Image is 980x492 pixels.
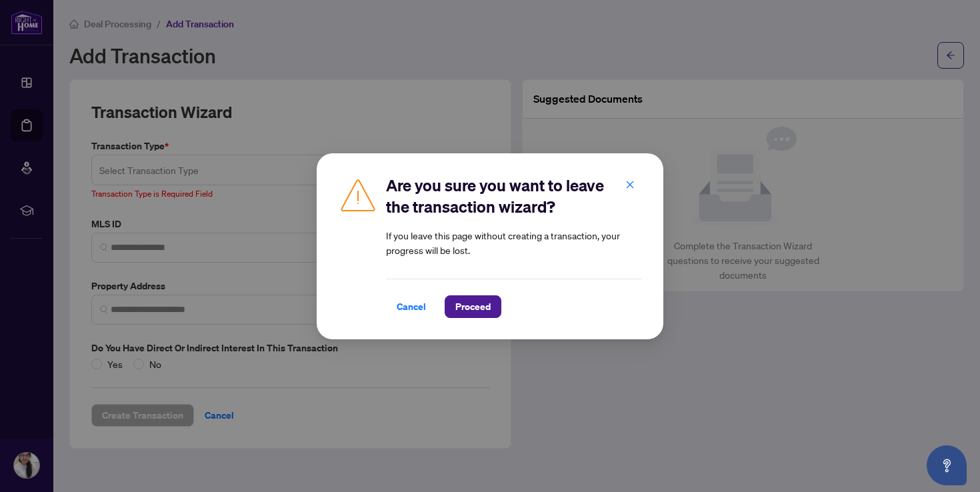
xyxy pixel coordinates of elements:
[927,445,967,485] button: Open asap
[455,296,491,317] span: Proceed
[386,175,642,217] h2: Are you sure you want to leave the transaction wizard?
[397,296,426,317] span: Cancel
[386,228,642,257] article: If you leave this page without creating a transaction, your progress will be lost.
[386,295,437,318] button: Cancel
[625,179,635,189] span: close
[445,295,501,318] button: Proceed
